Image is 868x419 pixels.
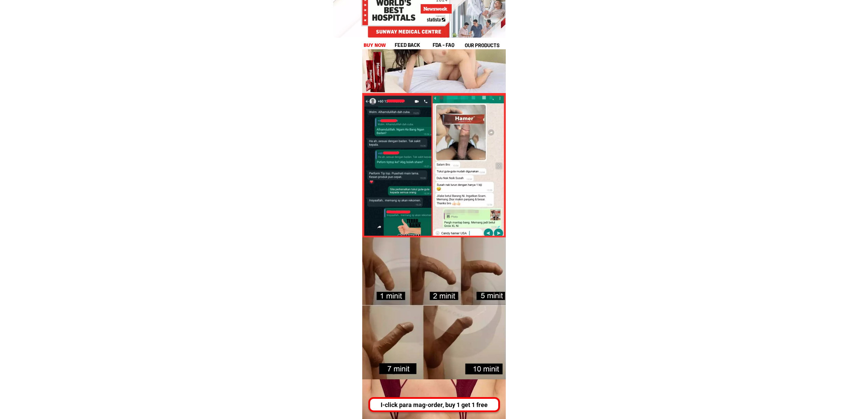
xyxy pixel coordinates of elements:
[363,41,388,50] h1: buy now
[369,400,498,409] div: I-click para mag-order, buy 1 get 1 free
[465,41,505,49] h1: our products
[395,41,432,49] h1: feed back
[433,41,471,49] h1: fda - FAQ
[496,162,502,169] img: navigation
